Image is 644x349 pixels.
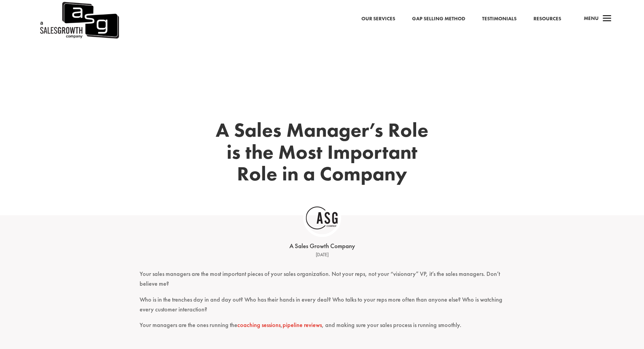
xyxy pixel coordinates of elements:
[211,119,434,188] h1: A Sales Manager’s Role is the Most Important Role in a Company
[412,15,465,23] a: Gap Selling Method
[217,242,427,251] div: A Sales Growth Company
[237,321,281,329] a: coaching sessions
[306,202,338,234] img: ASG Co_alternate lockup (1)
[361,15,395,23] a: Our Services
[217,251,427,259] div: [DATE]
[584,15,599,22] span: Menu
[140,295,505,321] p: Who is in the trenches day in and day out? Who has their hands in every deal? Who talks to your r...
[140,269,505,295] p: Your sales managers are the most important pieces of your sales organization. Not your reps, not ...
[140,320,505,336] p: Your managers are the ones running the , , and making sure your sales process is running smoothly.
[533,15,561,23] a: Resources
[283,321,322,329] a: pipeline reviews
[482,15,517,23] a: Testimonials
[600,12,614,26] span: a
